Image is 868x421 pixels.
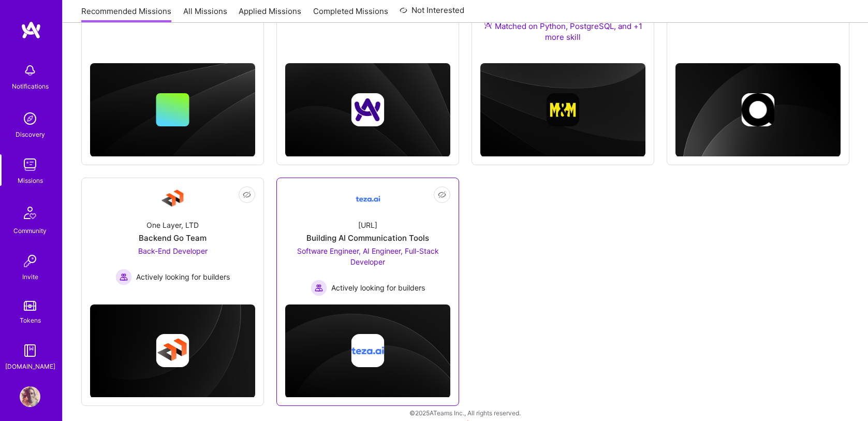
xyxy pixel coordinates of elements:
[484,21,492,30] img: Ateam Purple Icon
[12,81,49,92] div: Notifications
[136,271,230,282] span: Actively looking for builders
[156,334,189,367] img: Company logo
[24,301,36,311] img: tokens
[285,63,450,156] img: cover
[20,60,40,81] img: bell
[183,6,227,23] a: All Missions
[742,93,775,126] img: Company logo
[400,4,464,23] a: Not Interested
[438,191,446,199] i: icon EyeClosed
[18,175,43,186] div: Missions
[20,251,40,271] img: Invite
[16,129,45,140] div: Discovery
[20,340,40,361] img: guide book
[90,304,255,398] img: cover
[20,315,41,326] div: Tokens
[285,186,450,296] a: Company Logo[URL]Building AI Communication ToolsSoftware Engineer, AI Engineer, Full-Stack Develo...
[20,108,40,129] img: discovery
[115,269,132,285] img: Actively looking for builders
[13,225,47,236] div: Community
[20,386,40,407] img: User Avatar
[139,233,207,243] div: Backend Go Team
[160,186,185,211] img: Company Logo
[81,6,171,23] a: Recommended Missions
[146,220,199,230] div: One Layer, LTD
[547,93,580,126] img: Company logo
[21,21,41,39] img: logo
[138,246,208,255] span: Back-End Developer
[285,304,450,398] img: cover
[90,63,255,156] img: cover
[313,6,388,23] a: Completed Missions
[18,200,42,225] img: Community
[675,63,841,157] img: cover
[5,361,55,372] div: [DOMAIN_NAME]
[351,93,385,126] img: Company logo
[243,191,251,199] i: icon EyeClosed
[297,246,439,266] span: Software Engineer, AI Engineer, Full-Stack Developer
[239,6,301,23] a: Applied Missions
[20,154,40,175] img: teamwork
[480,63,645,156] img: cover
[17,386,43,407] a: User Avatar
[358,220,377,230] div: [URL]
[311,280,327,296] img: Actively looking for builders
[22,271,38,282] div: Invite
[480,21,645,42] div: Matched on Python, PostgreSQL, and +1 more skill
[90,186,255,288] a: Company LogoOne Layer, LTDBackend Go TeamBack-End Developer Actively looking for buildersActively...
[306,233,429,243] div: Building AI Communication Tools
[356,186,380,211] img: Company Logo
[351,334,385,367] img: Company logo
[331,282,425,293] span: Actively looking for builders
